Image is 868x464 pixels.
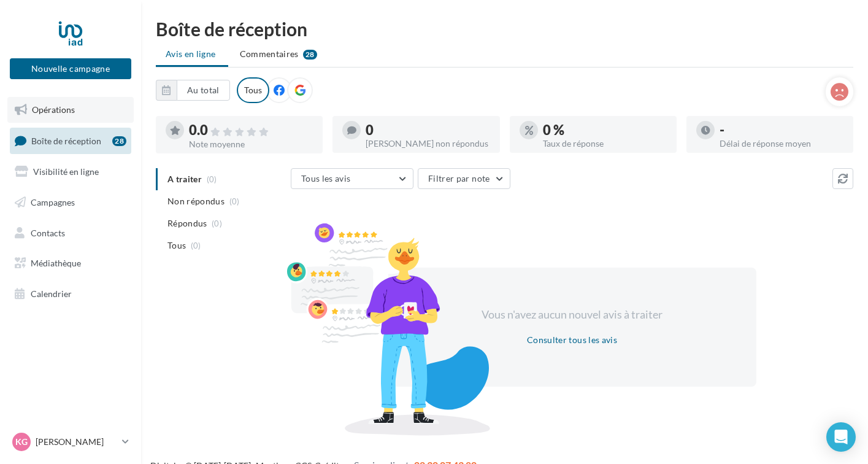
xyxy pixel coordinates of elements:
div: [PERSON_NAME] non répondus [366,139,490,148]
div: 0 [366,123,490,137]
span: Médiathèque [31,258,81,268]
span: (0) [212,218,222,228]
span: Tous les avis [301,173,351,184]
div: 0.0 [189,123,313,137]
a: Boîte de réception28 [7,128,134,154]
div: Tous [237,77,269,103]
div: Boîte de réception [156,20,853,38]
a: Visibilité en ligne [7,159,134,185]
button: Au total [156,80,230,101]
button: Au total [177,80,230,101]
span: (0) [191,241,201,250]
span: Non répondus [167,195,225,207]
span: Visibilité en ligne [33,166,99,177]
span: Calendrier [31,288,72,299]
div: - [720,123,843,137]
div: 28 [303,50,317,60]
span: Commentaires [240,48,299,60]
button: Filtrer par note [418,168,510,189]
span: Boîte de réception [31,135,101,145]
button: Nouvelle campagne [10,58,131,79]
a: Campagnes [7,190,134,215]
div: Taux de réponse [543,139,667,148]
span: Répondus [167,217,207,230]
p: [PERSON_NAME] [36,436,117,448]
a: Opérations [7,97,134,123]
a: Contacts [7,220,134,246]
a: Médiathèque [7,250,134,276]
div: Open Intercom Messenger [826,422,856,452]
span: Opérations [32,104,75,115]
div: 28 [112,136,126,146]
button: Tous les avis [291,168,413,189]
div: Délai de réponse moyen [720,139,843,148]
div: Vous n'avez aucun nouvel avis à traiter [467,307,678,323]
span: Campagnes [31,197,75,207]
button: Consulter tous les avis [522,333,622,347]
span: (0) [229,196,240,206]
a: Calendrier [7,281,134,307]
div: 0 % [543,123,667,137]
span: KG [15,436,28,448]
a: KG [PERSON_NAME] [10,430,131,454]
span: Tous [167,239,186,252]
div: Note moyenne [189,140,313,149]
span: Contacts [31,227,65,238]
